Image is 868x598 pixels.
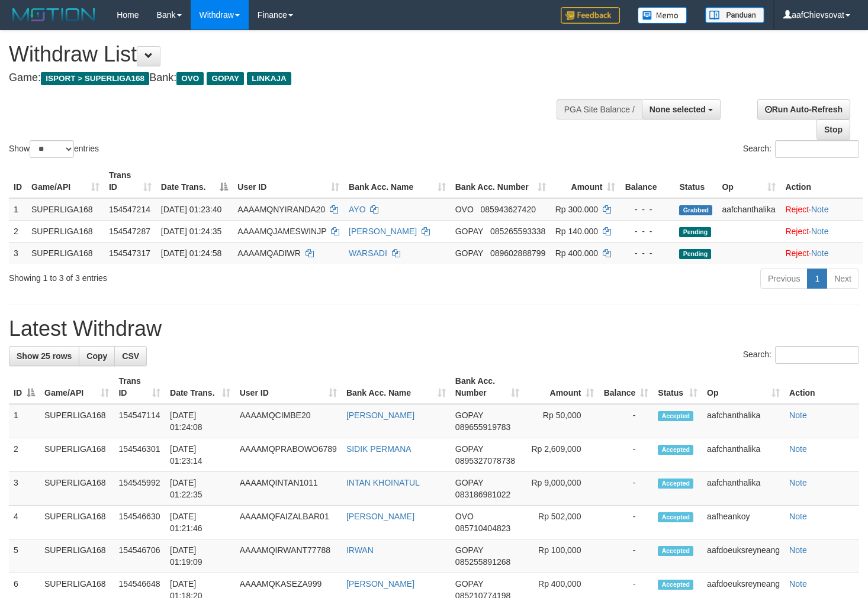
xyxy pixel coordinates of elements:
[760,269,808,289] a: Previous
[717,198,780,221] td: aafchanthalika
[785,248,809,258] a: Reject
[237,205,325,214] span: AAAAMQNYIRANDA20
[30,140,74,158] select: Showentries
[650,105,706,114] span: None selected
[9,220,27,242] td: 2
[109,248,150,258] span: 154547317
[807,269,827,289] a: 1
[9,539,40,573] td: 5
[235,438,342,472] td: AAAAMQPRABOWO6789
[114,438,165,472] td: 154546301
[114,472,165,506] td: 154545992
[455,579,483,589] span: GOPAY
[780,198,863,221] td: ·
[235,370,342,404] th: User ID: activate to sort column ascending
[237,227,326,236] span: AAAAMQJAMESWINJP
[9,164,27,198] th: ID
[705,7,764,23] img: panduan.png
[237,248,301,258] span: AAAAMQADIWR
[702,472,785,506] td: aafchanthalika
[9,438,40,472] td: 2
[109,205,150,214] span: 154547214
[455,456,515,466] span: Copy 0895327078738 to clipboard
[109,227,150,236] span: 154547287
[455,557,510,567] span: Copy 085255891268 to clipboard
[490,227,545,236] span: Copy 085265593338 to clipboard
[625,247,670,259] div: - - -
[625,225,670,237] div: - - -
[86,351,107,361] span: Copy
[9,140,99,158] label: Show entries
[161,227,221,236] span: [DATE] 01:24:35
[702,539,785,573] td: aafdoeuksreyneang
[27,220,104,242] td: SUPERLIGA168
[658,479,693,489] span: Accepted
[555,205,598,214] span: Rp 300.000
[775,140,859,158] input: Search:
[9,346,79,366] a: Show 25 rows
[235,404,342,438] td: AAAAMQCIMBE20
[156,164,233,198] th: Date Trans.: activate to sort column descending
[674,164,717,198] th: Status
[658,546,693,556] span: Accepted
[114,404,165,438] td: 154547114
[653,370,702,404] th: Status: activate to sort column ascending
[827,269,859,289] a: Next
[789,545,807,555] a: Note
[743,346,859,364] label: Search:
[811,227,829,236] a: Note
[658,580,693,590] span: Accepted
[40,472,114,506] td: SUPERLIGA168
[775,346,859,364] input: Search:
[789,410,807,420] a: Note
[757,99,850,119] a: Run Auto-Refresh
[785,227,809,236] a: Reject
[165,438,235,472] td: [DATE] 01:23:14
[524,370,599,404] th: Amount: activate to sort column ascending
[455,422,510,432] span: Copy 089655919783 to clipboard
[638,7,687,24] img: Button%20Memo.svg
[679,249,711,259] span: Pending
[490,248,545,258] span: Copy 089602888799 to clipboard
[9,370,40,404] th: ID: activate to sort column descending
[702,404,785,438] td: aafchanthalika
[524,506,599,539] td: Rp 502,000
[114,506,165,539] td: 154546630
[455,523,510,533] span: Copy 085710404823 to clipboard
[524,472,599,506] td: Rp 9,000,000
[9,72,567,84] h4: Game: Bank:
[122,351,139,361] span: CSV
[349,248,387,258] a: WARSADI
[599,404,653,438] td: -
[9,242,27,264] td: 3
[27,198,104,221] td: SUPERLIGA168
[555,248,598,258] span: Rp 400.000
[114,370,165,404] th: Trans ID: activate to sort column ascending
[176,72,204,85] span: OVO
[551,164,621,198] th: Amount: activate to sort column ascending
[27,164,104,198] th: Game/API: activate to sort column ascending
[79,346,115,366] a: Copy
[811,248,829,258] a: Note
[481,205,536,214] span: Copy 085943627420 to clipboard
[346,478,420,487] a: INTAN KHOINATUL
[455,227,483,236] span: GOPAY
[233,164,344,198] th: User ID: activate to sort column ascending
[9,267,353,284] div: Showing 1 to 3 of 3 entries
[104,164,156,198] th: Trans ID: activate to sort column ascending
[455,248,483,258] span: GOPAY
[620,164,674,198] th: Balance
[165,506,235,539] td: [DATE] 01:21:46
[789,478,807,487] a: Note
[789,579,807,589] a: Note
[235,506,342,539] td: AAAAMQFAIZALBAR01
[524,539,599,573] td: Rp 100,000
[9,472,40,506] td: 3
[789,444,807,454] a: Note
[9,198,27,221] td: 1
[9,317,859,341] h1: Latest Withdraw
[816,119,850,140] a: Stop
[346,545,374,555] a: IRWAN
[555,227,598,236] span: Rp 140.000
[27,242,104,264] td: SUPERLIGA168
